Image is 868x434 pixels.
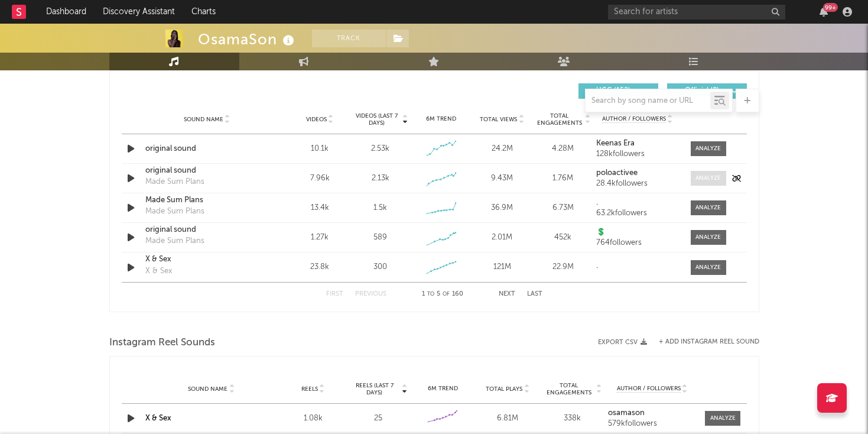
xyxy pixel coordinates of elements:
div: 63.2k followers [596,209,678,218]
a: original sound [145,224,269,236]
button: Previous [355,291,386,297]
div: X & Sex [145,265,172,277]
div: 452k [535,232,590,244]
button: Last [527,291,542,297]
span: UGC ( 152 ) [586,88,641,95]
div: 28.4k followers [596,180,678,188]
div: 1.27k [292,232,347,244]
div: 128k followers [596,150,678,158]
div: Made Sum Plans [145,176,204,188]
div: 579k followers [608,420,697,428]
div: 99 + [823,3,838,12]
strong: Keenas Era [596,140,635,147]
div: 36.9M [474,202,529,214]
span: Total Views [480,116,517,123]
div: 4.28M [535,143,590,155]
div: 338k [543,413,602,425]
a: X & Sex [145,414,171,422]
span: Videos [306,116,327,123]
span: Sound Name [184,116,223,123]
div: 2.13k [372,173,389,184]
div: 2.53k [371,143,389,155]
strong: . [596,262,598,270]
span: Reels (last 7 days) [349,382,401,396]
div: 25 [349,413,408,425]
div: 24.2M [474,143,529,155]
button: Track [312,30,386,47]
div: 1.5k [373,202,387,214]
div: 10.1k [292,143,347,155]
div: 22.9M [535,261,590,273]
input: Search by song name or URL [586,96,710,106]
a: . [596,262,678,270]
input: Search for artists [608,5,785,20]
span: Total Engagements [543,382,595,396]
div: OsamaSon [198,30,297,49]
div: 6.73M [535,202,590,214]
span: Total Plays [486,386,522,393]
a: poloactivee [596,169,678,177]
span: to [427,292,434,297]
button: UGC(152) [578,83,658,99]
div: + Add Instagram Reel Sound [647,339,759,345]
strong: osamason [608,409,645,417]
button: First [326,291,343,297]
strong: . [596,199,598,206]
strong: 💲 [596,228,606,236]
div: 6.81M [478,413,537,425]
strong: poloactivee [596,169,638,177]
div: 1.08k [284,413,343,425]
span: Reels [301,386,318,393]
button: Next [499,291,515,297]
a: X & Sex [145,254,269,265]
a: Keenas Era [596,140,678,148]
span: Official ( 8 ) [675,88,729,95]
div: 7.96k [292,173,347,184]
button: Export CSV [598,339,647,346]
div: 589 [373,232,387,244]
button: + Add Instagram Reel Sound [659,339,759,345]
a: . [596,199,678,207]
span: Videos (last 7 days) [353,112,401,127]
a: osamason [608,409,697,417]
button: 99+ [820,7,828,17]
span: of [443,292,450,297]
div: 13.4k [292,202,347,214]
div: 2.01M [474,232,529,244]
div: Made Sum Plans [145,235,204,247]
div: 23.8k [292,261,347,273]
a: Made Sum Plans [145,195,269,206]
span: Sound Name [188,386,227,393]
div: Made Sum Plans [145,206,204,218]
div: 1.76M [535,173,590,184]
div: 1 5 160 [410,287,475,302]
span: Total Engagements [535,112,583,127]
a: original sound [145,165,269,177]
span: Author / Followers [617,385,681,393]
div: 6M Trend [414,115,469,124]
div: 764 followers [596,239,678,247]
div: 9.43M [474,173,529,184]
button: Official(8) [667,83,747,99]
div: 121M [474,261,529,273]
a: original sound [145,143,269,155]
span: Author / Followers [602,115,666,123]
div: 6M Trend [414,384,473,393]
span: Instagram Reel Sounds [109,336,215,350]
div: 300 [373,261,387,273]
a: 💲 [596,228,678,237]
